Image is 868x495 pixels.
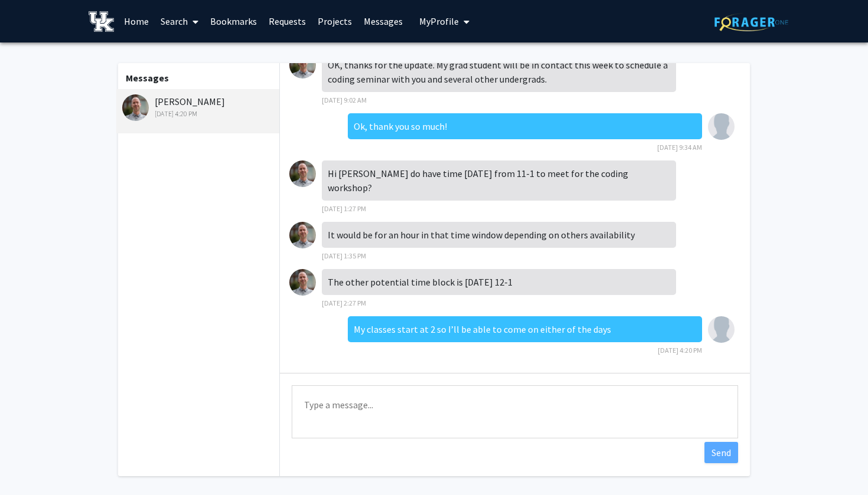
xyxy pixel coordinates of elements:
[322,160,676,201] div: Hi [PERSON_NAME] do have time [DATE] from 11-1 to meet for the coding workshop?
[322,222,676,248] div: It would be for an hour in that time window depending on others availability
[708,113,735,140] img: Aayusha Kandel
[348,316,702,342] div: My classes start at 2 so I’ll be able to come on either of the days
[292,385,738,438] textarea: Message
[118,1,155,42] a: Home
[289,160,316,187] img: Jake Ferguson
[704,442,738,463] button: Send
[322,251,366,260] span: [DATE] 1:35 PM
[204,1,263,42] a: Bookmarks
[322,299,366,307] span: [DATE] 2:27 PM
[289,52,316,78] img: Jake Ferguson
[322,52,676,92] div: OK, thanks for the update. My grad student will be in contact this week to schedule a coding semi...
[358,1,409,42] a: Messages
[322,96,367,104] span: [DATE] 9:02 AM
[89,11,114,32] img: University of Kentucky Logo
[312,1,358,42] a: Projects
[289,222,316,248] img: Jake Ferguson
[348,113,702,139] div: Ok, thank you so much!
[419,15,459,27] span: My Profile
[658,346,702,355] span: [DATE] 4:20 PM
[322,269,676,295] div: The other potential time block is [DATE] 12-1
[322,204,366,213] span: [DATE] 1:27 PM
[714,13,788,31] img: ForagerOne Logo
[263,1,312,42] a: Requests
[126,72,169,84] b: Messages
[155,1,204,42] a: Search
[708,316,735,343] img: Aayusha Kandel
[122,94,149,121] img: Jake Ferguson
[289,269,316,296] img: Jake Ferguson
[9,442,50,486] iframe: Chat
[122,94,276,119] div: [PERSON_NAME]
[657,143,702,152] span: [DATE] 9:34 AM
[122,109,276,119] div: [DATE] 4:20 PM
